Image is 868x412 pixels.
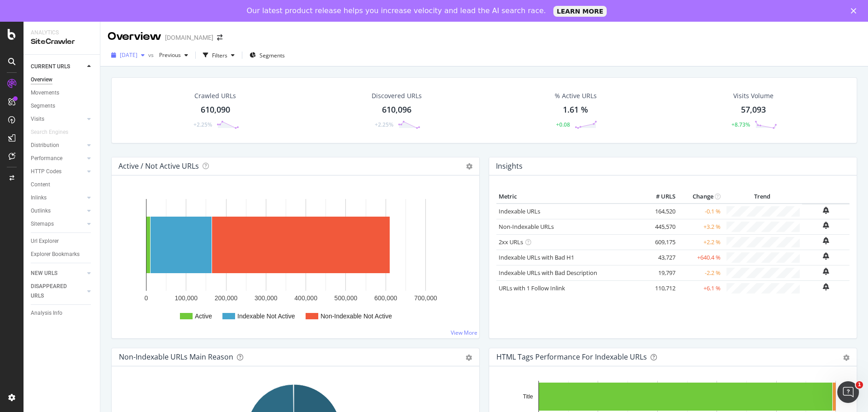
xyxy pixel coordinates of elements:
div: Url Explorer [31,237,59,246]
div: CURRENT URLS [31,62,70,71]
a: Indexable URLs [499,207,540,215]
a: Indexable URLs with Bad H1 [499,253,574,261]
div: Analytics [31,29,93,37]
button: Segments [246,48,288,62]
th: Trend [723,190,802,204]
div: Overview [108,29,161,44]
div: 57,093 [741,104,766,116]
td: 164,520 [642,204,678,219]
td: 110,712 [642,280,678,296]
div: Segments [31,101,55,111]
div: Crawled URLs [194,91,236,100]
div: +2.25% [375,121,393,128]
text: 0 [145,294,148,302]
a: NEW URLS [31,269,85,278]
a: Sitemaps [31,219,85,229]
div: Non-Indexable URLs Main Reason [119,352,233,361]
td: +2.2 % [678,234,723,250]
svg: A chart. [119,190,469,331]
div: HTML Tags Performance for Indexable URLs [496,352,647,361]
a: Visits [31,114,85,124]
a: 2xx URLs [499,238,523,246]
div: gear [843,355,849,361]
td: -0.1 % [678,204,723,219]
div: [DOMAIN_NAME] [165,33,213,42]
th: # URLS [642,190,678,204]
span: Previous [156,51,181,59]
iframe: Intercom live chat [837,381,859,403]
div: +8.73% [731,121,750,128]
a: CURRENT URLS [31,62,85,71]
td: +3.2 % [678,219,723,234]
div: HTTP Codes [31,167,61,176]
div: Content [31,180,50,189]
span: Segments [259,52,285,59]
th: Metric [496,190,642,204]
text: 700,000 [414,294,437,302]
a: Overview [31,75,94,85]
a: URLs with 1 Follow Inlink [499,284,565,292]
div: Explorer Bookmarks [31,250,80,259]
span: 2025 Aug. 7th [120,51,137,59]
div: gear [466,355,472,361]
text: 200,000 [215,294,238,302]
div: Discovered URLs [372,91,422,100]
td: +6.1 % [678,280,723,296]
a: Performance [31,154,85,163]
h4: Insights [496,160,523,172]
td: 43,727 [642,250,678,265]
td: 609,175 [642,234,678,250]
span: 1 [856,381,863,388]
div: Filters [212,52,227,59]
span: vs [148,51,156,59]
div: bell-plus [823,252,829,260]
div: Close [851,8,860,14]
h4: Active / Not Active URLs [118,160,199,172]
text: 400,000 [294,294,317,302]
text: Active [195,313,212,320]
div: NEW URLS [31,269,57,278]
td: 19,797 [642,265,678,280]
text: Non-Indexable Not Active [321,313,392,320]
div: 610,096 [382,104,411,116]
div: Movements [31,88,59,98]
a: Explorer Bookmarks [31,250,94,259]
a: Analysis Info [31,308,94,318]
div: Our latest product release helps you increase velocity and lead the AI search race. [247,6,546,15]
div: arrow-right-arrow-left [217,34,222,41]
a: LEARN MORE [553,6,607,17]
i: Options [466,163,472,170]
text: Title [523,393,533,400]
text: 300,000 [255,294,278,302]
a: Movements [31,88,94,98]
div: bell-plus [823,222,829,229]
text: 500,000 [335,294,358,302]
div: bell-plus [823,268,829,275]
a: Indexable URLs with Bad Description [499,269,597,277]
div: +2.25% [193,121,212,128]
button: Filters [199,48,238,62]
div: Sitemaps [31,219,54,229]
a: Outlinks [31,206,85,216]
a: Url Explorer [31,237,94,246]
button: Previous [156,48,192,62]
button: [DATE] [108,48,148,62]
a: View More [451,329,477,336]
a: Content [31,180,94,189]
text: 600,000 [374,294,397,302]
th: Change [678,190,723,204]
div: Search Engines [31,128,68,137]
div: Distribution [31,141,59,150]
div: 1.61 % [563,104,588,116]
div: Analysis Info [31,308,62,318]
td: +640.4 % [678,250,723,265]
a: Inlinks [31,193,85,203]
td: 445,570 [642,219,678,234]
text: Indexable Not Active [237,313,295,320]
a: DISAPPEARED URLS [31,282,85,301]
a: HTTP Codes [31,167,85,176]
div: Visits Volume [733,91,774,100]
div: % Active URLs [555,91,597,100]
div: bell-plus [823,283,829,290]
